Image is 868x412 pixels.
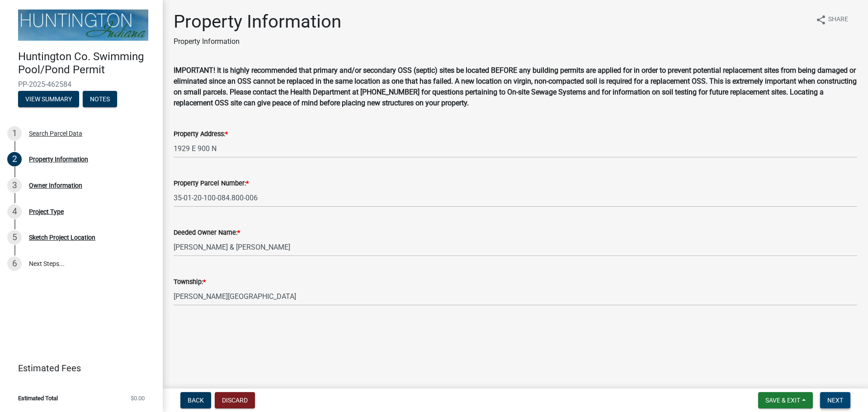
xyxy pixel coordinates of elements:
[7,152,22,166] div: 2
[18,50,156,76] h4: Huntington Co. Swimming Pool/Pond Permit
[820,392,850,408] button: Next
[174,11,341,33] h1: Property Information
[83,91,117,107] button: Notes
[29,208,64,215] div: Project Type
[29,182,82,189] div: Owner Information
[174,66,857,107] strong: IMPORTANT! It is highly recommended that primary and/or secondary OSS (septic) sites be located B...
[7,178,22,193] div: 3
[174,279,206,285] label: Township:
[827,397,843,404] span: Next
[18,91,79,107] button: View Summary
[7,359,148,377] a: Estimated Fees
[174,230,240,236] label: Deeded Owner Name:
[83,96,117,103] wm-modal-confirm: Notes
[816,14,826,25] i: share
[758,392,813,408] button: Save & Exit
[188,397,204,404] span: Back
[7,126,22,141] div: 1
[215,392,255,408] button: Discard
[29,130,82,137] div: Search Parcel Data
[765,397,800,404] span: Save & Exit
[828,14,848,25] span: Share
[29,234,95,241] div: Sketch Project Location
[131,395,145,401] span: $0.00
[18,80,145,89] span: PP-2025-462584
[7,204,22,219] div: 4
[180,392,211,408] button: Back
[18,96,79,103] wm-modal-confirm: Summary
[7,256,22,271] div: 6
[808,11,855,28] button: shareShare
[18,9,148,41] img: Huntington County, Indiana
[174,180,249,187] label: Property Parcel Number:
[174,131,228,137] label: Property Address:
[7,230,22,245] div: 5
[18,395,58,401] span: Estimated Total
[174,36,341,47] p: Property Information
[29,156,88,162] div: Property Information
